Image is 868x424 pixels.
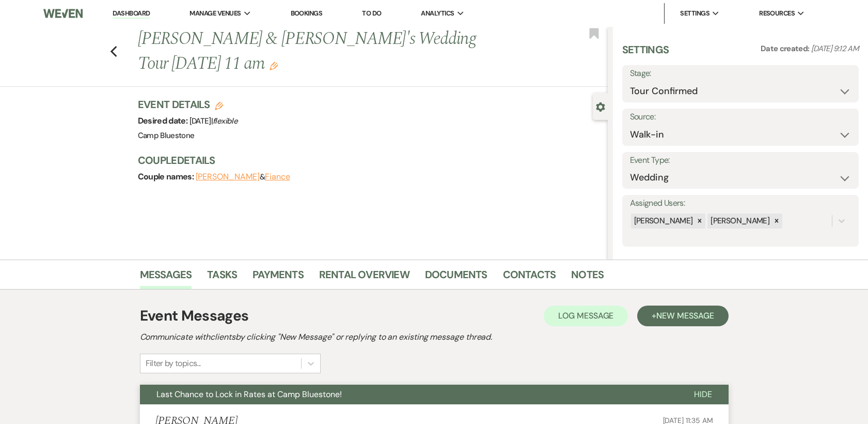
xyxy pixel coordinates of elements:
[631,214,695,229] div: [PERSON_NAME]
[138,153,597,168] h3: Couple Details
[138,97,238,112] h3: Event Details
[190,116,238,126] span: [DATE] |
[425,266,487,289] a: Documents
[622,42,669,65] h3: Settings
[270,61,278,70] button: Edit
[596,101,605,111] button: Close lead details
[196,172,290,182] span: &
[140,385,677,404] button: Last Chance to Lock in Rates at Camp Bluestone!
[140,331,729,343] h2: Communicate with clients by clicking "New Message" or replying to an existing message thread.
[207,266,237,289] a: Tasks
[761,43,811,54] span: Date created:
[544,306,628,326] button: Log Message
[43,3,83,24] img: Weven Logo
[140,266,192,289] a: Messages
[113,9,150,19] a: Dashboard
[156,389,342,400] span: Last Chance to Lock in Rates at Camp Bluestone!
[138,27,510,76] h1: [PERSON_NAME] & [PERSON_NAME]'s Wedding Tour [DATE] 11 am
[571,266,604,289] a: Notes
[319,266,409,289] a: Rental Overview
[140,305,249,327] h1: Event Messages
[680,8,709,19] span: Settings
[558,310,613,321] span: Log Message
[138,130,195,141] span: Camp Bluestone
[362,9,381,18] a: To Do
[630,66,851,81] label: Stage:
[707,214,771,229] div: [PERSON_NAME]
[252,266,304,289] a: Payments
[213,116,238,126] span: flexible
[811,43,859,54] span: [DATE] 9:12 AM
[694,389,712,400] span: Hide
[630,110,851,125] label: Source:
[291,9,323,18] a: Bookings
[630,196,851,211] label: Assigned Users:
[138,115,190,126] span: Desired date:
[421,8,454,19] span: Analytics
[146,357,201,370] div: Filter by topics...
[637,306,728,326] button: +New Message
[265,173,290,181] button: Fiance
[677,385,729,404] button: Hide
[630,153,851,168] label: Event Type:
[656,310,714,321] span: New Message
[138,171,196,182] span: Couple names:
[759,8,795,19] span: Resources
[196,173,260,181] button: [PERSON_NAME]
[190,8,241,19] span: Manage Venues
[503,266,556,289] a: Contacts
